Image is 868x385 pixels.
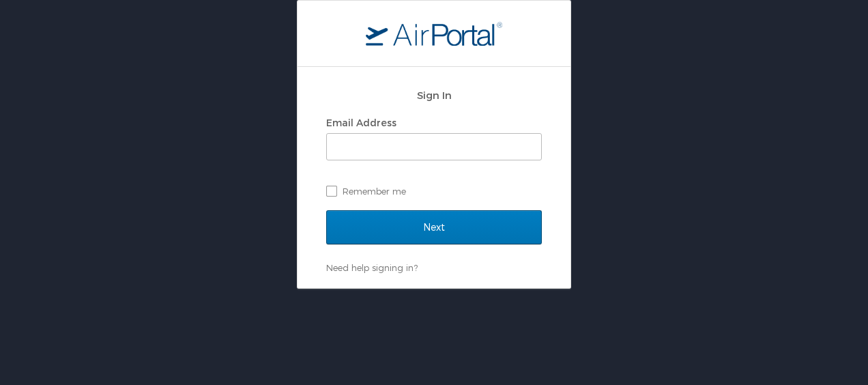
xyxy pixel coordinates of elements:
a: Need help signing in? [326,262,418,273]
img: logo [366,21,502,46]
h2: Sign In [326,87,542,103]
label: Email Address [326,117,396,128]
label: Remember me [326,181,542,201]
input: Next [326,210,542,244]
